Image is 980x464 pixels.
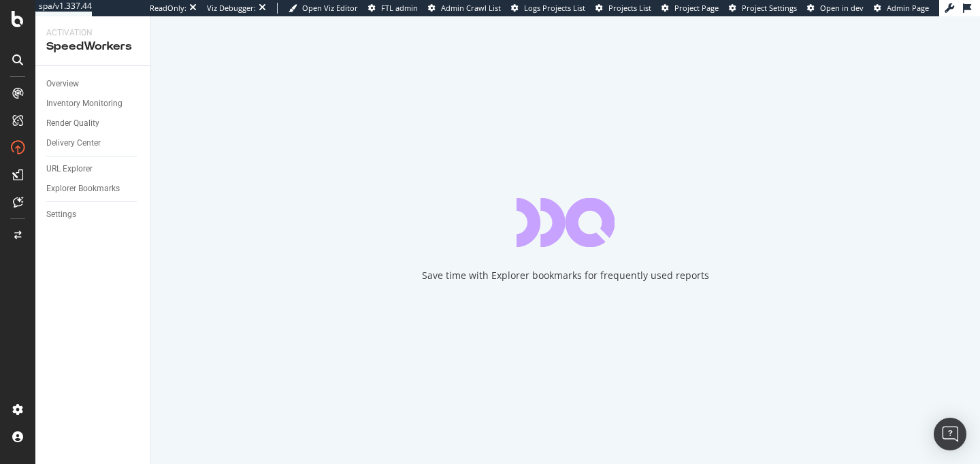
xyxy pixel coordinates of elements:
[46,97,122,111] div: Inventory Monitoring
[422,269,709,282] div: Save time with Explorer bookmarks for frequently used reports
[150,3,186,14] div: ReadOnly:
[608,3,651,13] span: Projects List
[46,77,141,91] a: Overview
[46,208,141,222] a: Settings
[46,39,140,54] div: SpeedWorkers
[207,3,256,14] div: Viz Debugger:
[46,182,141,196] a: Explorer Bookmarks
[46,136,101,150] div: Delivery Center
[428,3,501,14] a: Admin Crawl List
[46,97,141,111] a: Inventory Monitoring
[368,3,418,14] a: FTL admin
[381,3,418,13] span: FTL admin
[807,3,864,14] a: Open in dev
[46,136,141,150] a: Delivery Center
[46,162,93,176] div: URL Explorer
[524,3,585,13] span: Logs Projects List
[661,3,719,14] a: Project Page
[46,182,120,196] div: Explorer Bookmarks
[46,116,141,131] a: Render Quality
[887,3,929,13] span: Admin Page
[874,3,929,14] a: Admin Page
[46,162,141,176] a: URL Explorer
[729,3,797,14] a: Project Settings
[46,116,99,131] div: Render Quality
[517,198,615,247] div: animation
[934,418,966,450] div: Open Intercom Messenger
[46,27,140,39] div: Activation
[302,3,358,13] span: Open Viz Editor
[46,77,79,91] div: Overview
[511,3,585,14] a: Logs Projects List
[742,3,797,13] span: Project Settings
[46,208,76,222] div: Settings
[441,3,501,13] span: Admin Crawl List
[820,3,864,13] span: Open in dev
[595,3,651,14] a: Projects List
[674,3,719,13] span: Project Page
[289,3,358,14] a: Open Viz Editor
